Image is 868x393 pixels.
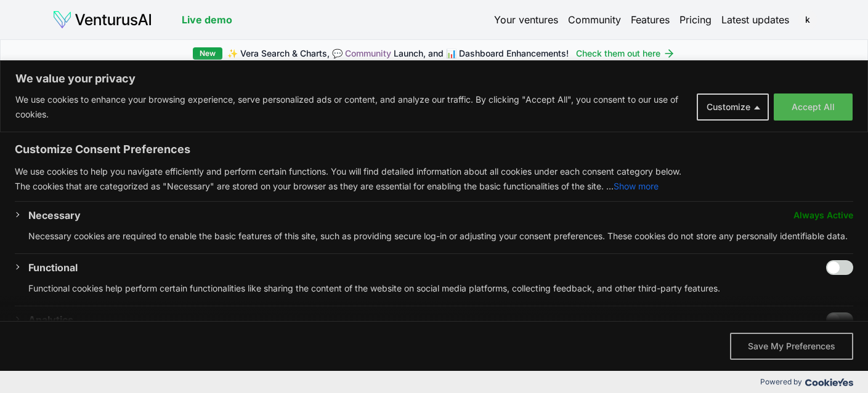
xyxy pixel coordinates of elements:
div: New [193,47,222,60]
p: We value your privacy [15,71,853,86]
span: k [798,10,817,30]
p: Functional cookies help perform certain functionalities like sharing the content of the website o... [28,281,853,296]
input: Enable Functional [826,260,853,275]
a: Live demo [182,12,232,27]
button: Necessary [28,208,81,223]
img: Cookieyes logo [805,378,853,386]
a: Features [631,12,670,27]
p: We use cookies to help you navigate efficiently and perform certain functions. You will find deta... [15,164,853,179]
a: Your ventures [494,12,558,27]
p: Necessary cookies are required to enable the basic features of this site, such as providing secur... [28,229,853,244]
button: Customize [697,93,769,121]
p: The cookies that are categorized as "Necessary" are stored on your browser as they are essential ... [15,179,853,194]
a: Community [345,48,391,58]
p: We use cookies to enhance your browsing experience, serve personalized ads or content, and analyz... [15,92,688,122]
a: Latest updates [721,12,789,27]
span: Always Active [793,208,853,223]
button: Show more [614,179,659,194]
a: Pricing [679,12,712,27]
span: Customize Consent Preferences [15,142,190,157]
img: logo [52,10,152,30]
button: Save My Preferences [730,333,853,360]
a: Check them out here [576,47,675,60]
a: Community [568,12,621,27]
button: Functional [28,260,78,275]
span: ✨ Vera Search & Charts, 💬 Launch, and 📊 Dashboard Enhancements! [227,47,569,60]
button: k [799,11,816,28]
button: Accept All [774,93,853,121]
